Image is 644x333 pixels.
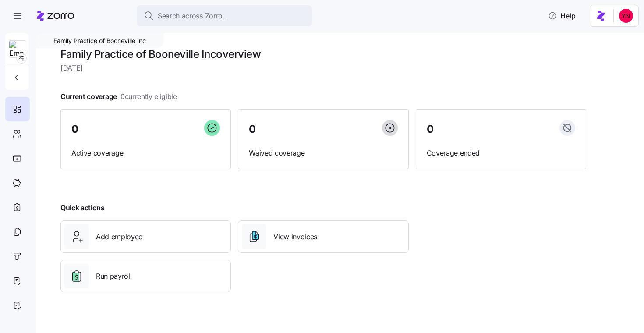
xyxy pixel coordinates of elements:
[273,231,317,242] span: View invoices
[71,148,220,159] span: Active coverage
[427,124,434,135] span: 0
[249,124,256,135] span: 0
[548,11,576,21] span: Help
[36,33,163,48] div: Family Practice of Booneville Inc
[541,7,583,25] button: Help
[120,91,177,102] span: 0 currently eligible
[60,47,586,61] h1: Family Practice of Booneville Inc overview
[619,9,633,23] img: 113f96d2b49c10db4a30150f42351c8a
[137,5,312,26] button: Search across Zorro...
[249,148,397,159] span: Waived coverage
[96,271,131,282] span: Run payroll
[60,91,177,102] span: Current coverage
[60,202,105,213] span: Quick actions
[71,124,78,135] span: 0
[158,11,229,21] span: Search across Zorro...
[60,63,586,74] span: [DATE]
[96,231,142,242] span: Add employee
[9,41,26,58] img: Employer logo
[427,148,575,159] span: Coverage ended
